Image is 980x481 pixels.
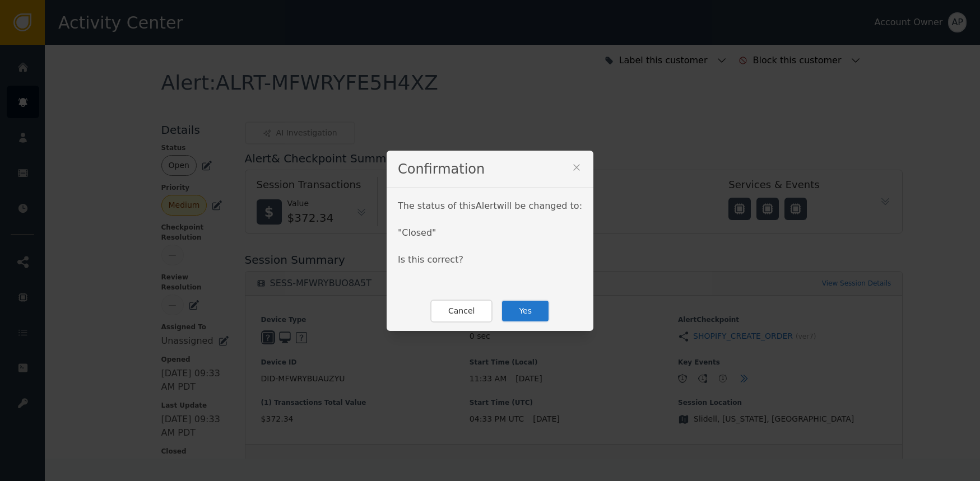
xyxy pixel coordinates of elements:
[387,151,593,188] div: Confirmation
[430,300,493,323] button: Cancel
[398,227,436,238] span: " Closed "
[501,300,550,323] button: Yes
[398,200,582,211] span: The status of this Alert will be changed to:
[398,254,463,265] span: Is this correct?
